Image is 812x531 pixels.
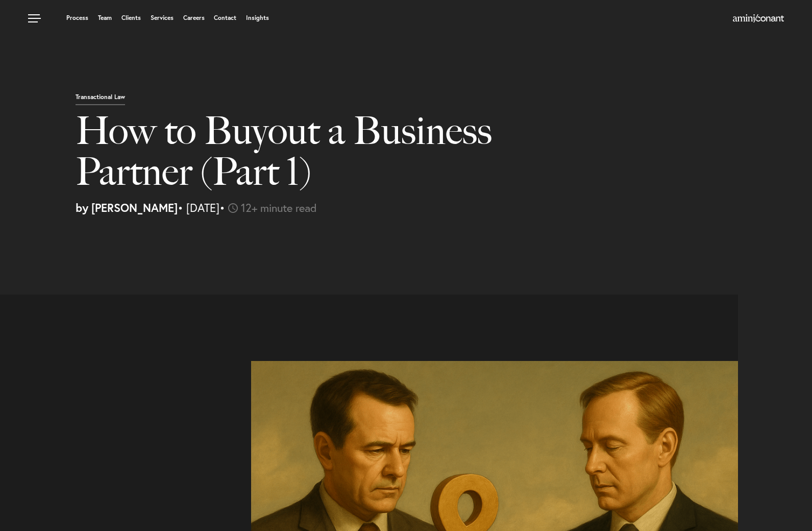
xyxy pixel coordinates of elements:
[76,200,178,215] strong: by [PERSON_NAME]
[98,15,112,21] a: Team
[241,200,317,215] span: 12+ minute read
[733,14,784,22] img: Amini & Conant
[66,15,88,21] a: Process
[76,110,586,202] h1: How to Buyout a Business Partner (Part 1)
[733,15,784,23] a: Home
[76,94,125,105] p: Transactional Law
[183,15,205,21] a: Careers
[76,202,804,213] p: • [DATE]
[228,203,238,213] img: icon-time-light.svg
[121,15,141,21] a: Clients
[246,15,269,21] a: Insights
[214,15,236,21] a: Contact
[219,200,225,215] span: •
[151,15,174,21] a: Services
